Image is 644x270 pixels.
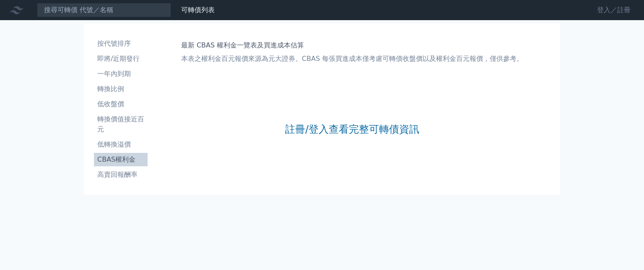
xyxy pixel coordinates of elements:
a: 可轉債列表 [181,6,215,14]
a: 高賣回報酬率 [94,168,148,181]
li: 低收盤價 [94,99,148,109]
li: CBAS權利金 [94,155,148,165]
h1: 最新 CBAS 權利金一覽表及買進成本估算 [181,40,523,50]
a: 轉換比例 [94,82,148,96]
li: 一年內到期 [94,69,148,79]
li: 轉換價值接近百元 [94,114,148,134]
li: 轉換比例 [94,84,148,94]
a: 低收盤價 [94,97,148,111]
a: 即將/近期發行 [94,52,148,66]
a: 一年內到期 [94,67,148,81]
a: 低轉換溢價 [94,138,148,151]
li: 即將/近期發行 [94,54,148,64]
input: 搜尋可轉債 代號／名稱 [37,3,171,17]
a: 按代號排序 [94,37,148,50]
li: 高賣回報酬率 [94,170,148,180]
a: CBAS權利金 [94,153,148,166]
a: 轉換價值接近百元 [94,113,148,136]
a: 註冊/登入查看完整可轉債資訊 [285,123,419,136]
li: 低轉換溢價 [94,139,148,149]
a: 登入／註冊 [590,3,637,17]
li: 按代號排序 [94,39,148,49]
p: 本表之權利金百元報價來源為元大證券。CBAS 每張買進成本僅考慮可轉債收盤價以及權利金百元報價，僅供參考。 [181,54,523,64]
